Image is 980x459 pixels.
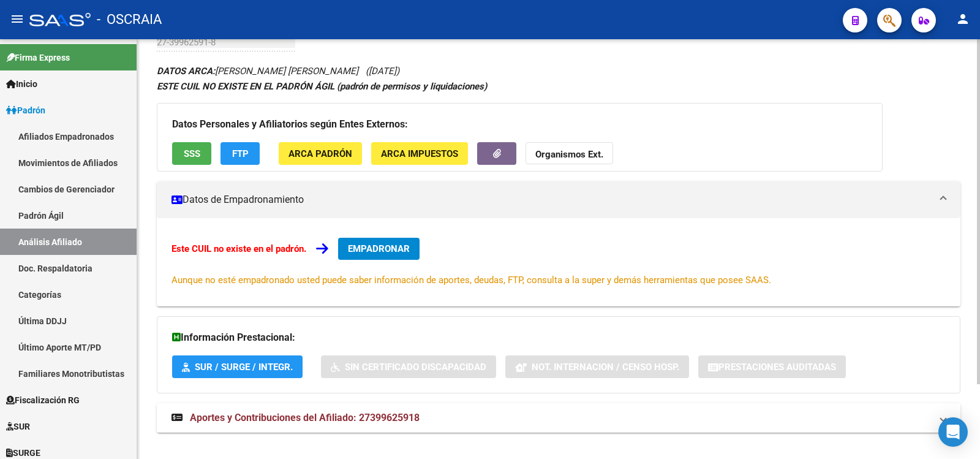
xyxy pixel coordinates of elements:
span: [PERSON_NAME] [PERSON_NAME] [157,66,358,77]
span: ARCA Impuestos [381,148,458,159]
span: FTP [232,148,249,159]
span: Not. Internacion / Censo Hosp. [532,362,679,373]
button: Not. Internacion / Censo Hosp. [505,355,689,378]
span: ARCA Padrón [288,148,352,159]
h3: Información Prestacional: [172,329,945,346]
button: Organismos Ext. [526,142,613,165]
span: SUR / SURGE / INTEGR. [195,362,293,373]
span: SUR [6,420,30,433]
button: EMPADRONAR [338,238,420,260]
strong: Este CUIL no existe en el padrón. [171,243,306,254]
strong: DATOS ARCA: [157,66,215,77]
button: ARCA Impuestos [371,142,468,165]
button: SSS [172,142,211,165]
button: FTP [221,142,260,165]
div: Open Intercom Messenger [938,417,968,447]
span: Inicio [6,77,37,91]
mat-expansion-panel-header: Datos de Empadronamiento [157,181,960,218]
strong: ESTE CUIL NO EXISTE EN EL PADRÓN ÁGIL (padrón de permisos y liquidaciones) [157,81,487,92]
span: Sin Certificado Discapacidad [345,362,486,373]
span: Padrón [6,104,45,117]
button: ARCA Padrón [279,142,362,165]
button: SUR / SURGE / INTEGR. [172,355,303,378]
span: Prestaciones Auditadas [718,362,836,373]
span: Aunque no esté empadronado usted puede saber información de aportes, deudas, FTP, consulta a la s... [171,275,771,286]
mat-icon: person [956,12,970,26]
button: Sin Certificado Discapacidad [321,355,496,378]
mat-panel-title: Datos de Empadronamiento [171,193,931,207]
h3: Datos Personales y Afiliatorios según Entes Externos: [172,116,867,133]
span: - OSCRAIA [97,6,162,33]
span: Firma Express [6,51,70,64]
span: SSS [184,148,200,159]
span: Aportes y Contribuciones del Afiliado: 27399625918 [190,412,420,423]
mat-icon: menu [10,12,24,26]
span: EMPADRONAR [348,243,410,254]
mat-expansion-panel-header: Aportes y Contribuciones del Afiliado: 27399625918 [157,403,960,433]
strong: Organismos Ext. [535,149,603,160]
div: Datos de Empadronamiento [157,218,960,306]
span: Fiscalización RG [6,393,80,407]
button: Prestaciones Auditadas [698,355,846,378]
span: ([DATE]) [366,66,399,77]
